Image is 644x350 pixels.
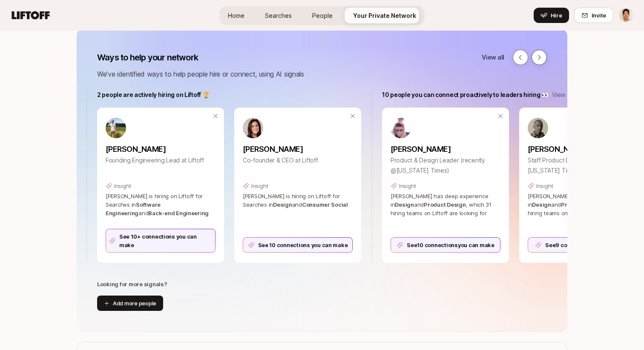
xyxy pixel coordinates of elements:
[424,201,466,208] span: Product Design
[528,193,625,208] span: [PERSON_NAME] has deep experience in
[391,118,411,138] img: ACg8ocInyrGrb4MC9uz50sf4oDbeg82BTXgt_Vgd6-yBkTRc-xTs8ygV=s160-c
[243,155,353,165] p: Co-founder & CEO at Liftoff
[97,51,198,63] p: Ways to help your network
[391,155,500,176] p: Product & Design Leader (recently @[US_STATE] Times)
[273,201,292,208] span: Design
[302,201,348,208] span: Consumer Social
[305,8,339,23] a: People
[382,90,549,100] p: 10 people you can connect proactively to leaders hiring 👀
[138,210,148,216] span: and
[528,138,638,155] a: [PERSON_NAME]
[292,201,302,208] span: and
[414,201,424,208] span: and
[106,143,216,155] p: [PERSON_NAME]
[221,8,251,23] a: Home
[97,90,210,100] p: 2 people are actively hiring on Liftoff 🏆
[312,11,333,20] span: People
[106,118,126,138] img: 23676b67_9673_43bb_8dff_2aeac9933bfb.jpg
[391,143,500,155] p: [PERSON_NAME]
[228,11,244,20] span: Home
[243,118,263,138] img: 71d7b91d_d7cb_43b4_a7ea_a9b2f2cc6e03.jpg
[353,11,416,20] span: Your Private Network
[251,182,268,190] p: Insight
[534,8,569,23] button: Hire
[265,11,292,20] span: Searches
[243,193,340,208] span: [PERSON_NAME] is hiring on Liftoff for Searches in
[592,11,606,20] span: Invite
[114,182,131,190] p: Insight
[243,143,353,155] p: [PERSON_NAME]
[106,138,216,155] a: [PERSON_NAME]
[528,118,548,138] img: b45d4615_266c_4b6c_bcce_367f2b2cc425.jpg
[536,182,553,190] p: Insight
[97,280,167,288] p: Looking for more signals?
[482,52,504,63] a: View all
[551,201,561,208] span: and
[561,201,603,208] span: Product Design
[106,155,216,165] p: Founding Engineering Lead at Liftoff
[97,68,547,80] p: We’ve identified ways to help people hire or connect, using AI signals
[243,138,353,155] a: [PERSON_NAME]
[346,8,423,23] a: Your Private Network
[395,201,414,208] span: Design
[97,296,163,311] button: Add more people
[399,182,416,190] p: Insight
[619,8,633,23] img: Jeremy Chen
[391,193,488,208] span: [PERSON_NAME] has deep experience in
[106,193,203,208] span: [PERSON_NAME] is hiring on Liftoff for Searches in
[551,11,562,20] span: Hire
[532,201,551,208] span: Design
[148,210,209,216] span: Back-end Engineering
[528,143,638,155] p: [PERSON_NAME]
[574,8,613,23] button: Invite
[391,138,500,155] a: [PERSON_NAME]
[618,8,634,23] button: Jeremy Chen
[258,8,299,23] a: Searches
[552,90,572,100] a: View all
[528,155,638,176] p: Staff Product Designer at The [US_STATE] Times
